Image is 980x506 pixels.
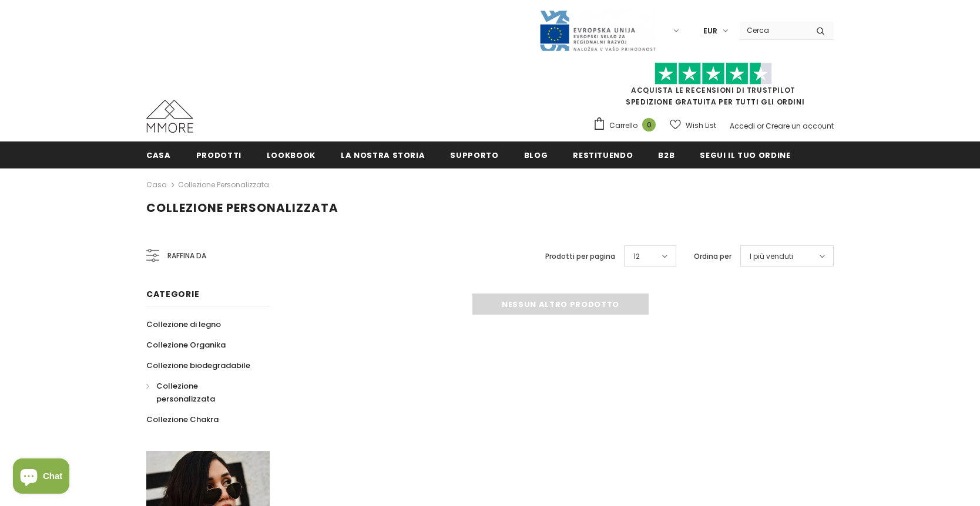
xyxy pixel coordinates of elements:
a: Wish List [670,115,716,136]
a: Restituendo [573,141,633,168]
a: Javni Razpis [539,25,656,35]
span: Collezione personalizzata [156,380,215,404]
img: Javni Razpis [539,9,656,52]
span: Casa [146,150,171,161]
span: I più venduti [750,251,793,262]
a: Carrello 0 [593,117,662,134]
inbox-online-store-chat: Shopify online store chat [9,458,73,497]
span: supporto [450,150,498,161]
span: Collezione biodegradabile [146,360,250,371]
span: Segui il tuo ordine [700,150,790,161]
span: Prodotti [196,150,241,161]
span: Collezione Organika [146,339,226,350]
span: 12 [633,251,640,262]
a: Collezione biodegradabile [146,355,250,376]
a: Acquista le recensioni di TrustPilot [631,85,796,95]
a: Lookbook [267,141,316,168]
a: Collezione Organika [146,335,226,355]
span: La nostra storia [341,150,425,161]
span: Collezione di legno [146,319,221,330]
span: Lookbook [267,150,316,161]
a: Casa [146,141,171,168]
a: Collezione personalizzata [146,376,257,409]
span: Restituendo [573,150,633,161]
span: B2B [658,150,674,161]
input: Search Site [740,22,807,39]
span: Raffina da [167,249,206,262]
a: Casa [146,178,167,192]
a: Accedi [730,121,755,131]
a: Prodotti [196,141,241,168]
a: Collezione personalizzata [178,180,269,190]
span: Categorie [146,288,199,300]
span: EUR [703,25,717,37]
a: Collezione Chakra [146,409,219,430]
span: Carrello [609,120,637,131]
a: Blog [524,141,548,168]
a: La nostra storia [341,141,425,168]
span: SPEDIZIONE GRATUITA PER TUTTI GLI ORDINI [593,68,834,107]
label: Prodotti per pagina [545,251,615,262]
a: B2B [658,141,674,168]
a: Collezione di legno [146,314,221,335]
a: Segui il tuo ordine [700,141,790,168]
label: Ordina per [694,251,731,262]
span: Collezione personalizzata [146,200,338,216]
a: supporto [450,141,498,168]
span: or [757,121,764,131]
span: Wish List [686,120,716,131]
span: Blog [524,150,548,161]
span: Collezione Chakra [146,414,219,425]
a: Creare un account [766,121,834,131]
span: 0 [642,118,656,131]
img: Fidati di Pilot Stars [655,62,772,85]
img: Casi MMORE [146,100,193,133]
